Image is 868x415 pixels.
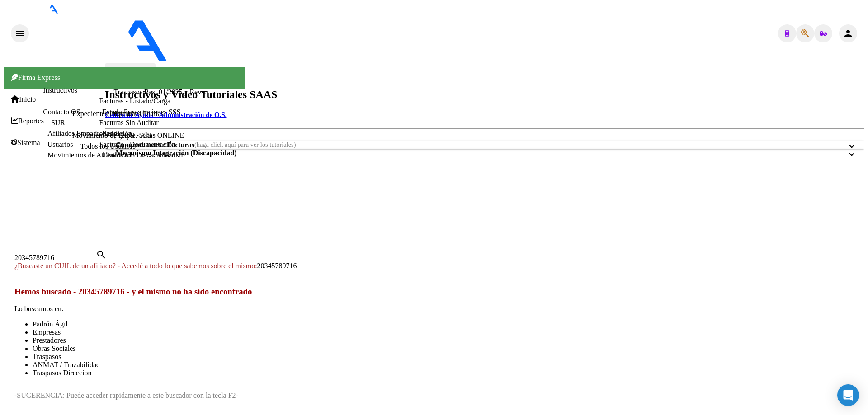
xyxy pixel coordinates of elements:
mat-icon: menu [14,28,25,39]
li: Obras Sociales [33,345,687,353]
img: Logo SAAS [29,14,243,61]
a: Contacto OS [43,108,80,116]
span: ¿Buscaste un CUIL de un afiliado? - Accedé a todo lo que sabemos sobre el mismo: [14,262,257,270]
li: ANMAT / Trazabilidad [33,361,687,369]
span: Reportes [11,117,44,125]
mat-icon: person [843,28,854,39]
p: -SUGERENCIA: Puede acceder rapidamente a este buscador con la tecla F2- [14,392,687,400]
a: Facturas - Documentación [99,140,175,148]
a: Expedientes Internos [72,110,133,118]
a: SUR [51,119,65,126]
span: (haga click aquí para ver los tutoriales) [194,141,296,149]
a: Traspasos Res. 01/2025 y Revs. [114,88,206,96]
span: Inicio [11,95,36,103]
span: - fosforo [243,55,270,63]
a: Instructivos [43,86,77,94]
span: Firma Express [11,74,60,81]
a: Opciones Diarias [114,110,164,118]
a: Afiliados Empadronados [47,130,120,137]
h2: Instructivos y Video Tutoriales SAAS [105,89,864,101]
span: Hemos buscado - 20345789716 - y el mismo no ha sido encontrado [14,287,252,296]
mat-icon: search [96,249,107,260]
a: Movimientos de Afiliados [47,151,123,159]
li: Padrón Ágil [33,320,687,328]
li: Traspasos [33,353,687,361]
li: Empresas [33,328,687,336]
span: Sistema [11,139,40,147]
a: (+) RG - Altas ONLINE [114,131,184,140]
li: Traspasos Direccion [33,369,687,377]
div: Open Intercom Messenger [837,384,859,406]
div: Lo buscamos en: [14,287,687,378]
li: Prestadores [33,336,687,345]
a: Facturas Sin Auditar [99,119,159,126]
a: Facturas - Listado/Carga [99,97,170,105]
span: 20345789716 [257,262,297,270]
a: (+) RG - Bajas ONLINE [114,153,185,161]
